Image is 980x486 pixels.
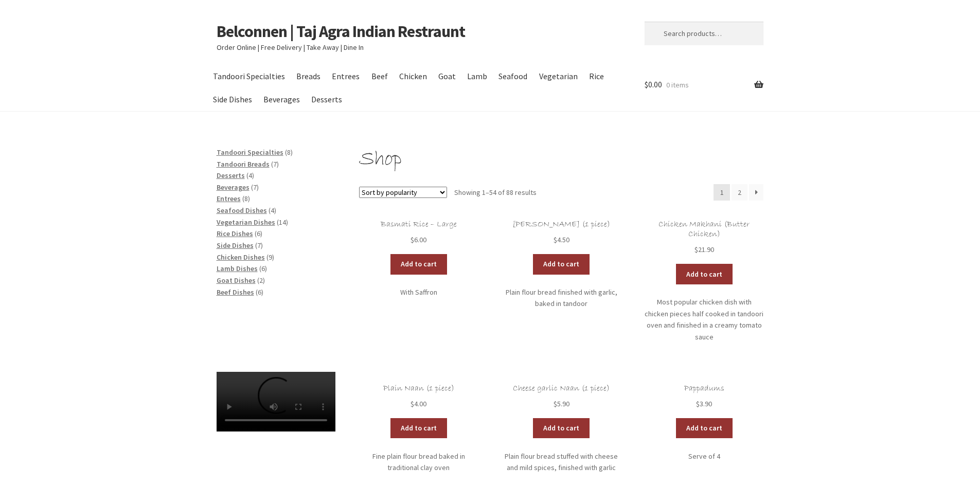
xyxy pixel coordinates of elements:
[394,65,432,88] a: Chicken
[433,65,460,88] a: Goat
[749,184,763,201] a: →
[327,65,365,88] a: Entrees
[217,159,270,169] a: Tandoori Breads
[533,254,590,275] a: Add to cart: “Garlic Naan (1 piece)”
[217,287,254,297] a: Beef Dishes
[645,384,763,410] a: Pappadums $3.90
[694,245,698,254] span: $
[269,253,272,262] span: 9
[359,187,447,198] select: Shop order
[271,206,274,215] span: 4
[217,264,258,273] a: Lamb Dishes
[359,286,478,298] p: With Saffron
[359,384,478,410] a: Plain Naan (1 piece) $4.00
[217,206,267,215] a: Seafood Dishes
[645,22,763,45] input: Search products…
[217,276,256,285] a: Goat Dishes
[533,418,590,439] a: Add to cart: “Cheese garlic Naan (1 piece)”
[694,245,714,254] bdi: 21.90
[554,399,557,408] span: $
[645,384,763,393] h2: Pappadums
[502,220,621,246] a: [PERSON_NAME] (1 piece) $4.50
[208,65,290,88] a: Tandoori Specialties
[502,384,621,393] h2: Cheese garlic Naan (1 piece)
[217,218,275,227] a: Vegetarian Dishes
[261,264,265,273] span: 6
[732,184,748,201] a: Page 2
[554,235,557,244] span: $
[208,88,257,111] a: Side Dishes
[584,65,609,88] a: Rice
[554,235,569,244] bdi: 4.50
[307,88,347,111] a: Desserts
[366,65,393,88] a: Beef
[217,42,621,53] p: Order Online | Free Delivery | Take Away | Dine In
[390,254,447,275] a: Add to cart: “Basmati Rice - Large”
[359,451,478,474] p: Fine plain flour bread baked in traditional clay oven
[676,264,733,284] a: Add to cart: “Chicken Makhani (Butter Chicken)”
[696,399,700,408] span: $
[502,220,621,229] h2: [PERSON_NAME] (1 piece)
[253,183,257,192] span: 7
[217,171,245,180] a: Desserts
[502,451,621,474] p: Plain flour bread stuffed with cheese and mild spices, finished with garlic
[217,229,253,238] a: Rice Dishes
[359,220,478,246] a: Basmati Rice – Large $6.00
[287,148,291,157] span: 8
[217,253,265,262] a: Chicken Dishes
[217,21,465,42] a: Belconnen | Taj Agra Indian Restraunt
[462,65,492,88] a: Lamb
[258,287,261,297] span: 6
[292,65,326,88] a: Breads
[217,148,283,157] a: Tandoori Specialties
[390,418,447,439] a: Add to cart: “Plain Naan (1 piece)”
[411,235,414,244] span: $
[273,159,277,169] span: 7
[645,451,763,462] p: Serve of 4
[411,235,426,244] bdi: 6.00
[359,384,478,393] h2: Plain Naan (1 piece)
[259,88,305,111] a: Beverages
[217,241,254,250] a: Side Dishes
[494,65,532,88] a: Seafood
[666,80,689,89] span: 0 items
[244,194,248,203] span: 8
[217,183,250,192] a: Beverages
[259,276,263,285] span: 2
[645,220,763,256] a: Chicken Makhani (Butter Chicken) $21.90
[359,220,478,229] h2: Basmati Rice – Large
[217,194,241,203] a: Entrees
[645,65,763,105] a: $0.00 0 items
[676,418,733,439] a: Add to cart: “Pappadums”
[714,184,763,201] nav: Product Pagination
[411,399,414,408] span: $
[502,286,621,310] p: Plain flour bread finished with garlic, baked in tandoor
[359,147,763,173] h1: Shop
[534,65,582,88] a: Vegetarian
[645,296,763,343] p: Most popular chicken dish with chicken pieces half cooked in tandoori oven and finished in a crea...
[279,218,286,227] span: 14
[696,399,712,408] bdi: 3.90
[554,399,569,408] bdi: 5.90
[645,220,763,240] h2: Chicken Makhani (Butter Chicken)
[454,184,537,201] p: Showing 1–54 of 88 results
[411,399,426,408] bdi: 4.00
[502,384,621,410] a: Cheese garlic Naan (1 piece) $5.90
[248,171,252,180] span: 4
[645,79,662,89] span: 0.00
[645,79,648,89] span: $
[257,241,261,250] span: 7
